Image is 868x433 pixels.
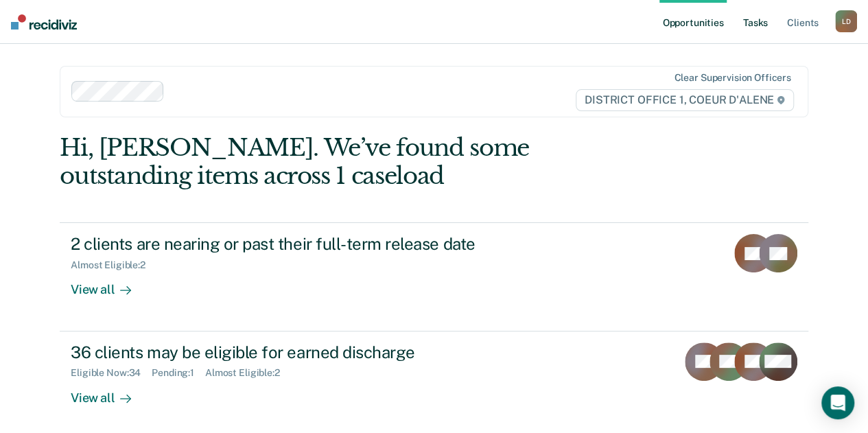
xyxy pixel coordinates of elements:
div: Almost Eligible : 2 [71,259,156,271]
div: View all [71,271,148,298]
div: Pending : 1 [152,367,205,379]
div: Eligible Now : 34 [71,367,152,379]
div: L D [835,10,857,32]
div: Hi, [PERSON_NAME]. We’ve found some outstanding items across 1 caseload [60,134,658,190]
div: View all [71,379,148,406]
div: 36 clients may be eligible for earned discharge [71,342,552,362]
div: Open Intercom Messenger [821,386,854,419]
button: LD [835,10,857,32]
div: 2 clients are nearing or past their full-term release date [71,234,552,254]
div: Clear supervision officers [674,72,790,84]
img: Recidiviz [11,14,77,30]
span: DISTRICT OFFICE 1, COEUR D'ALENE [576,89,794,111]
div: Almost Eligible : 2 [205,367,291,379]
a: 2 clients are nearing or past their full-term release dateAlmost Eligible:2View all [60,222,808,331]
